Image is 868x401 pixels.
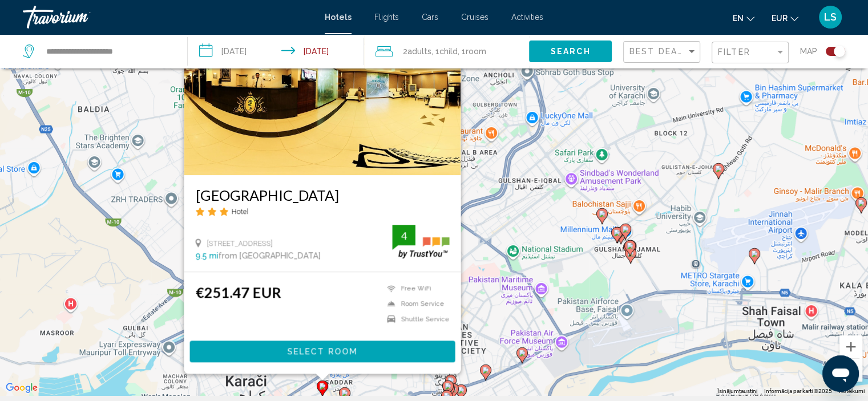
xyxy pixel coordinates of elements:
[392,225,449,258] img: trustyou-badge.svg
[189,341,455,362] button: Select Room
[551,47,591,56] span: Search
[824,11,837,23] span: LS
[712,41,789,64] button: Filter
[195,283,281,301] ins: €251.47 EUR
[629,47,689,56] span: Best Deals
[817,46,845,56] button: Toggle map
[815,5,845,29] button: User Menu
[733,14,744,23] span: en
[381,283,449,293] li: Free WiFi
[439,47,458,56] span: Child
[839,335,862,358] button: Tuvināt
[381,299,449,309] li: Room Service
[839,388,865,394] a: Noteikumi
[325,13,352,22] a: Hotels
[207,239,272,248] span: [STREET_ADDRESS]
[403,43,431,59] span: 2
[407,47,431,56] span: Adults
[511,13,543,22] a: Activities
[392,229,415,242] div: 4
[466,47,486,56] span: Room
[3,380,41,395] img: Google
[458,43,486,59] span: , 1
[23,6,313,29] a: Travorium
[431,43,458,59] span: , 1
[800,43,817,59] span: Map
[3,380,41,395] a: Apgabala atvēršana pakalpojumā Google Maps (tiks atvērts jauns logs)
[764,388,832,394] span: Informācija par karti ©2025
[188,34,364,68] button: Check-in date: Oct 23, 2025 Check-out date: Oct 30, 2025
[718,47,750,56] span: Filter
[364,34,529,68] button: Travelers: 2 adults, 1 child
[717,387,757,395] button: Īsinājumtaustiņi
[231,207,248,216] span: Hotel
[772,10,798,26] button: Change currency
[772,14,788,23] span: EUR
[218,251,320,260] span: from [GEOGRAPHIC_DATA]
[374,13,399,22] a: Flights
[195,251,218,260] span: 9.5 mi
[422,13,438,22] a: Cars
[822,355,859,392] iframe: Poga, lai palaistu ziņojumapmaiņas logu
[733,10,754,26] button: Change language
[529,40,612,62] button: Search
[629,47,697,57] mat-select: Sort by
[381,314,449,323] li: Shuttle Service
[189,347,455,355] a: Select Room
[461,13,488,22] a: Cruises
[195,206,449,216] div: 3 star Hotel
[287,347,357,357] span: Select Room
[195,187,449,204] a: [GEOGRAPHIC_DATA]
